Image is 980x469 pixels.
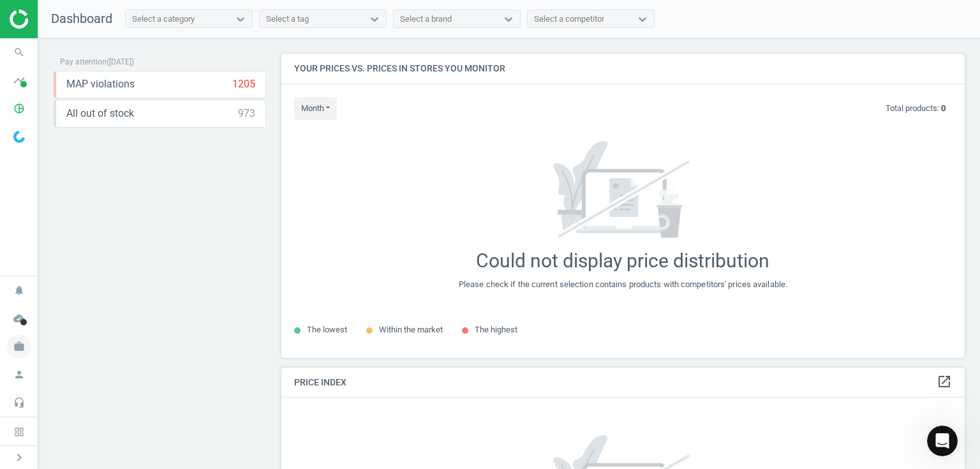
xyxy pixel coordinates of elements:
a: open_in_new [937,374,952,391]
span: Dashboard [51,11,112,26]
h4: Your prices vs. prices in stores you monitor [281,54,965,84]
span: Within the market [379,325,443,334]
div: Select a tag [266,13,309,25]
div: 1205 [232,77,255,91]
i: timeline [7,68,31,93]
span: ( [DATE] ) [107,57,134,66]
b: 0 [941,103,946,113]
span: Pay attention [60,57,107,66]
i: open_in_new [937,374,952,389]
p: Total products: [886,103,946,114]
h4: Price Index [281,368,965,398]
i: chevron_right [11,450,27,465]
i: notifications [7,278,31,302]
iframe: Intercom live chat [927,426,958,456]
span: The lowest [307,325,347,334]
i: headset_mic [7,391,31,415]
div: Select a competitor [534,13,604,25]
i: person [7,362,31,387]
div: Please check if the current selection contains products with competitors' prices available. [459,279,787,290]
img: 7171a7ce662e02b596aeec34d53f281b.svg [529,141,716,240]
i: work [7,334,31,359]
span: MAP violations [66,77,135,91]
div: Select a brand [400,13,452,25]
div: 973 [238,107,255,121]
img: wGWNvw8QSZomAAAAABJRU5ErkJggg== [13,131,25,143]
img: ajHJNr6hYgQAAAAASUVORK5CYII= [10,10,100,29]
span: The highest [475,325,517,334]
i: search [7,40,31,64]
button: month [294,97,337,120]
i: pie_chart_outlined [7,96,31,121]
span: All out of stock [66,107,134,121]
button: chevron_right [3,449,35,466]
div: Could not display price distribution [476,249,769,272]
div: Select a category [132,13,195,25]
i: cloud_done [7,306,31,331]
